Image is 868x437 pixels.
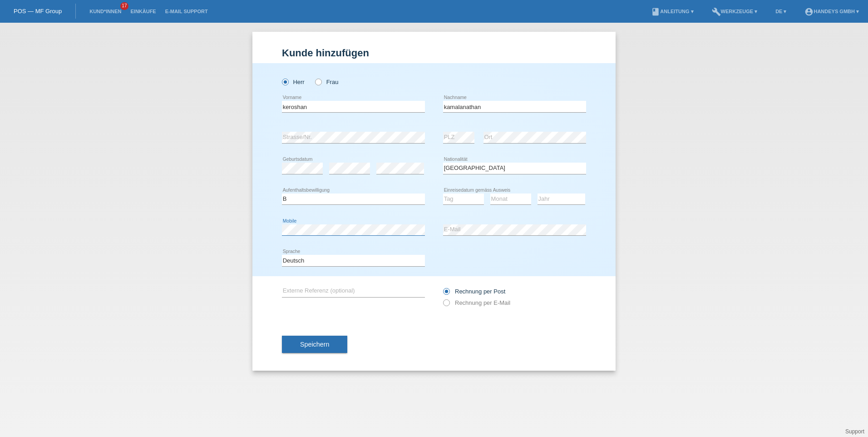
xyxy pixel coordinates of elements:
label: Herr [282,79,305,85]
input: Herr [282,79,288,84]
a: Support [845,428,864,435]
button: Speichern [282,336,347,353]
a: POS — MF Group [14,8,62,15]
input: Frau [315,79,321,84]
i: book [651,7,660,16]
a: account_circleHandeys GmbH ▾ [800,9,863,14]
a: buildWerkzeuge ▾ [707,9,762,14]
label: Frau [315,79,338,85]
span: 17 [120,2,128,10]
h1: Kunde hinzufügen [282,47,586,59]
a: Einkäufe [126,9,160,14]
i: account_circle [804,7,814,16]
label: Rechnung per E-Mail [443,299,510,306]
a: DE ▾ [771,9,791,14]
input: Rechnung per E-Mail [443,299,449,311]
input: Rechnung per Post [443,288,449,299]
span: Speichern [300,341,329,348]
i: build [712,7,721,16]
a: Kund*innen [85,9,126,14]
label: Rechnung per Post [443,288,505,295]
a: bookAnleitung ▾ [646,9,698,14]
a: E-Mail Support [161,9,212,14]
